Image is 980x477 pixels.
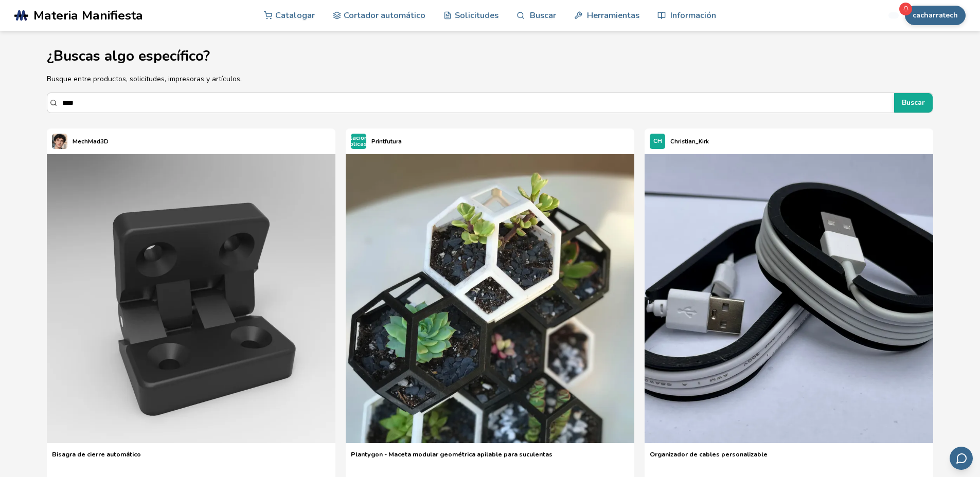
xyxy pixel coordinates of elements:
input: Buscar [62,94,889,112]
font: Materia Manifiesta [33,7,143,24]
font: Plantygon - Maceta modular geométrica apilable para suculentas [351,450,553,458]
font: Christian_Kirk [670,138,709,145]
font: MechMad3D [73,138,109,145]
font: Printfutura [371,138,402,145]
font: Organizador de cables personalizable [650,450,768,458]
font: ¿Buscas algo específico? [47,46,210,66]
font: Busque entre productos, solicitudes, impresoras y artículos. [47,74,242,84]
img: Perfil de MechMad3D [52,134,67,149]
font: Herramientas [587,9,639,21]
button: Buscar [894,93,933,113]
button: Enviar comentarios por correo electrónico [950,447,973,470]
a: Organizador de cables personalizable [650,450,768,466]
button: cacharratech [905,6,966,25]
a: Plantygon - Maceta modular geométrica apilable para suculentas [351,450,553,466]
font: CH [653,137,662,145]
font: Buscar [530,9,556,21]
font: Catalogar [275,9,315,21]
a: Perfil de MechMad3DMechMad3D [47,129,114,154]
a: Bisagra de cierre automático [52,450,141,466]
font: Relaciones públicas [343,134,375,149]
font: Buscar [902,98,925,107]
font: Bisagra de cierre automático [52,450,141,458]
font: Cortador automático [344,9,425,21]
font: Información [670,9,716,21]
font: Solicitudes [455,9,498,21]
font: cacharratech [913,10,958,20]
